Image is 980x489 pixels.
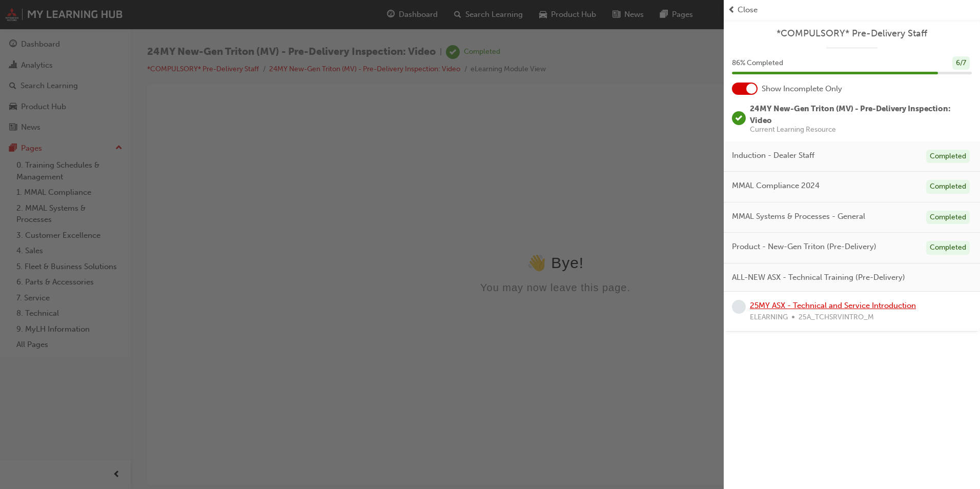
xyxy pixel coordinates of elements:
span: 86 % Completed [732,57,783,69]
span: MMAL Compliance 2024 [732,180,820,192]
div: Completed [926,150,970,164]
a: 25MY ASX - Technical and Service Introduction [750,301,916,310]
div: 👋 Bye! [4,154,796,172]
span: 25A_TCHSRVINTRO_M [799,312,874,323]
a: *COMPULSORY* Pre-Delivery Staff [732,28,972,39]
span: prev-icon [728,4,736,16]
span: Product - New-Gen Triton (Pre-Delivery) [732,241,876,253]
span: ELEARNING [750,312,788,323]
span: MMAL Systems & Processes - General [732,211,865,222]
button: prev-iconClose [728,4,976,16]
div: 6 / 7 [952,56,970,70]
span: 24MY New-Gen Triton (MV) - Pre-Delivery Inspection: Video [750,104,951,125]
span: learningRecordVerb_NONE-icon [732,300,746,314]
div: Completed [926,241,970,255]
span: Show Incomplete Only [762,83,842,95]
span: Induction - Dealer Staff [732,150,814,161]
div: Completed [926,211,970,225]
div: Completed [926,180,970,194]
span: learningRecordVerb_COMPLETE-icon [732,111,746,125]
span: Close [738,4,758,16]
span: Current Learning Resource [750,126,972,133]
span: ALL-NEW ASX - Technical Training (Pre-Delivery) [732,272,905,283]
div: You may now leave this page. [4,182,796,194]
